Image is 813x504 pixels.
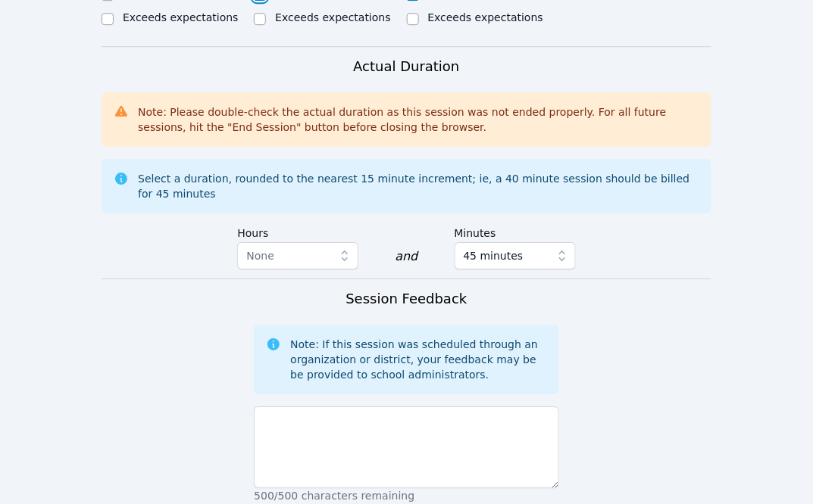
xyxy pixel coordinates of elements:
button: None [237,242,358,269]
label: Exceeds expectations [123,11,238,23]
div: Note: Please double-check the actual duration as this session was not ended properly. For all fut... [138,104,699,135]
h3: Actual Duration [353,56,459,77]
h3: Session Feedback [346,288,467,310]
div: and [395,247,417,266]
span: None [246,250,274,262]
label: Minutes [455,219,576,242]
p: 500/500 characters remaining [254,488,558,503]
div: Note: If this session was scheduled through an organization or district, your feedback may be be ... [290,337,546,382]
label: Hours [237,219,358,242]
button: 45 minutes [455,242,576,269]
label: Exceeds expectations [428,11,543,23]
div: Select a duration, rounded to the nearest 15 minute increment; ie, a 40 minute session should be ... [138,171,699,201]
span: 45 minutes [464,247,524,265]
label: Exceeds expectations [275,11,390,23]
